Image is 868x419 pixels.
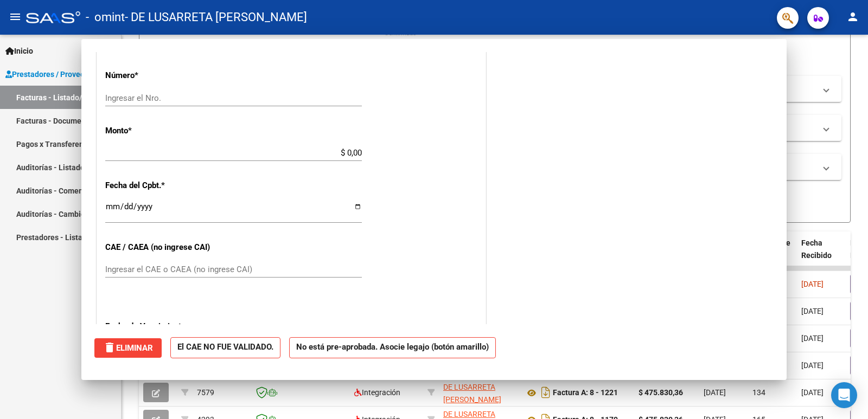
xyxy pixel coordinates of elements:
span: [DATE] [801,307,824,315]
p: Monto [105,125,217,137]
p: Fecha de Vencimiento [105,320,217,333]
span: DE LUSARRETA [PERSON_NAME] [443,383,501,404]
span: - omint [86,5,125,29]
span: Prestadores / Proveedores [5,68,104,80]
mat-icon: person [846,10,859,23]
mat-icon: menu [9,10,22,23]
strong: Factura A: 8 - 1221 [553,389,618,397]
span: [DATE] [801,334,824,343]
span: Integración [354,388,400,397]
span: [DATE] [801,361,824,370]
i: Descargar documento [539,384,553,401]
span: Eliminar [103,343,153,353]
strong: No está pre-aprobada. Asocie legajo (botón amarillo) [289,337,496,358]
button: Eliminar [94,338,162,358]
span: 134 [752,388,765,397]
strong: El CAE NO FUE VALIDADO. [170,337,280,358]
p: CAE / CAEA (no ingrese CAI) [105,241,217,254]
span: Fecha Recibido [801,238,832,260]
p: Fecha del Cpbt. [105,179,217,192]
p: Número [105,69,217,82]
span: - DE LUSARRETA [PERSON_NAME] [125,5,307,29]
span: 7579 [197,388,214,397]
datatable-header-cell: Fecha Recibido [797,231,846,279]
span: Mostrar totalizadores [528,38,607,51]
div: Open Intercom Messenger [831,382,857,408]
div: 23253617594 [443,381,516,404]
mat-icon: delete [103,341,116,354]
span: Inicio [5,45,33,57]
span: [DATE] [801,388,824,397]
span: [DATE] [704,388,726,397]
strong: $ 475.830,36 [639,388,683,397]
span: [DATE] [801,280,824,288]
